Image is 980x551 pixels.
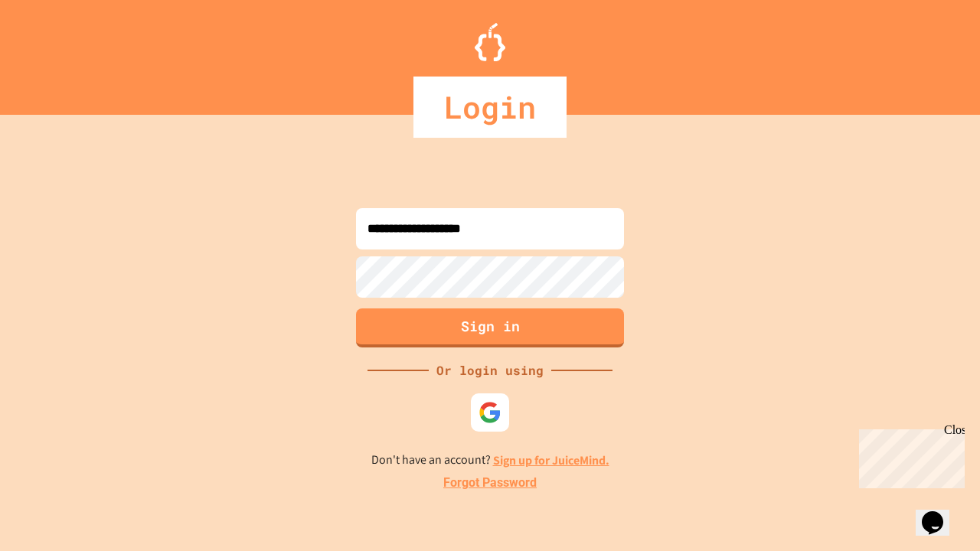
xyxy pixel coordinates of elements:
div: Chat with us now!Close [6,6,106,97]
img: google-icon.svg [479,401,501,424]
iframe: chat widget [853,423,965,488]
button: Sign in [356,308,624,347]
div: Login [413,77,567,138]
div: Or login using [429,361,551,380]
a: Sign up for JuiceMind. [493,452,609,468]
a: Forgot Password [443,474,537,492]
p: Don't have an account? [371,451,609,470]
img: Logo.svg [475,23,505,61]
iframe: chat widget [916,490,965,536]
